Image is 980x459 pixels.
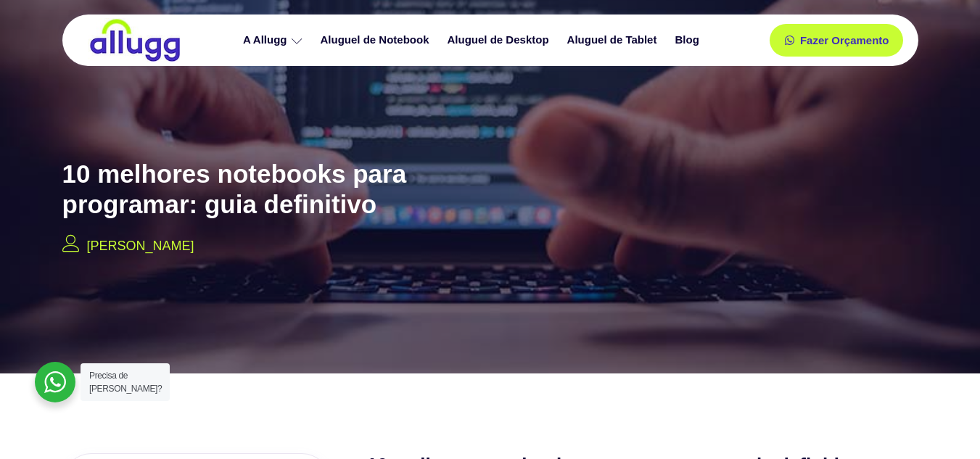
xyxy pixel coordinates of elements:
span: Precisa de [PERSON_NAME]? [89,371,162,394]
a: Fazer Orçamento [770,24,904,57]
img: locação de TI é Allugg [88,18,182,62]
a: Blog [667,28,709,53]
p: [PERSON_NAME] [87,236,194,256]
iframe: Chat Widget [907,389,980,459]
a: A Allugg [236,28,313,53]
a: Aluguel de Desktop [440,28,560,53]
span: Fazer Orçamento [800,35,889,46]
a: Aluguel de Notebook [313,28,440,53]
h2: 10 melhores notebooks para programar: guia definitivo [62,159,527,220]
a: Aluguel de Tablet [560,28,668,53]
